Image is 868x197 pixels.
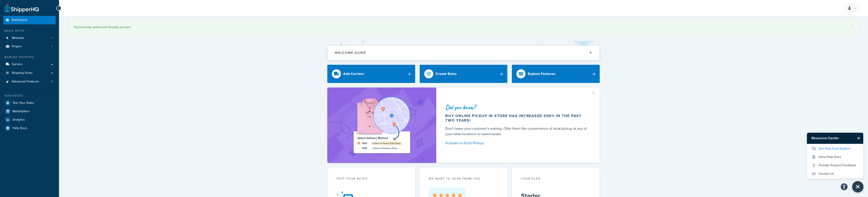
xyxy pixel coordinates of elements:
[3,69,56,77] a: Shipping Rules
[327,65,415,83] a: Add Carriers
[3,42,56,51] li: Origins
[51,80,53,84] span: 2
[12,36,24,40] span: Websites
[3,60,56,69] a: Carriers
[3,94,56,98] div: Resources
[12,45,22,48] span: Origins
[328,46,599,60] button: Welcome Guide
[528,71,555,77] div: Explore Features
[3,77,56,86] li: Advanced Features
[3,116,56,124] a: Analytics
[3,34,56,42] a: Websites1
[12,126,27,130] span: Help Docs
[3,77,56,86] a: Advanced Features2
[811,162,859,169] a: Provide Product Feedback
[12,71,33,75] span: Shipping Rules
[512,65,600,83] a: Explore Features
[436,71,457,77] div: Create Rules
[3,124,56,132] a: Help Docs
[336,177,406,182] div: Test your rates
[335,51,366,55] h2: Welcome Guide
[855,135,863,141] button: Close Resource Center
[445,140,589,146] a: Activate In-Store Pickup
[445,114,589,123] div: Buy online pickup in store has increased 500% in the past two years!
[3,107,56,115] a: Marketplace
[811,153,859,161] a: View Help Docs
[811,145,859,152] a: Get Help from Support
[12,118,25,122] span: Analytics
[429,177,498,181] p: we want to hear from you
[3,55,56,59] div: Manage Shipping
[12,110,30,113] span: Marketplace
[12,18,27,22] span: Dashboard
[3,29,56,33] div: Basic Setup
[52,45,53,48] span: 1
[3,99,56,107] a: Test Your Rates
[851,24,853,28] a: ×
[811,170,859,177] a: Contact Us
[12,62,23,66] span: Carriers
[420,65,508,83] a: Create Rules
[807,133,855,144] h3: Resource Center
[521,177,591,182] div: Your Plan
[3,34,56,42] li: Websites
[12,80,39,84] span: Advanced Features
[341,94,423,156] img: ad-shirt-map-b0359fc47e01cab431d101c4b569394f6a03f54285957d908178d52f29eb9668.png
[3,16,56,24] a: Dashboard
[74,24,853,30] div: Successfully authorized Shopify account
[12,101,34,105] span: Test Your Rates
[445,126,589,137] div: Don't leave your customer's waiting. Offer them the convenience of local pickup at any of your re...
[445,104,589,110] div: Did you know?
[343,71,364,77] div: Add Carriers
[3,42,56,51] a: Origins1
[852,181,863,192] button: Close Resource Center
[52,36,53,40] span: 1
